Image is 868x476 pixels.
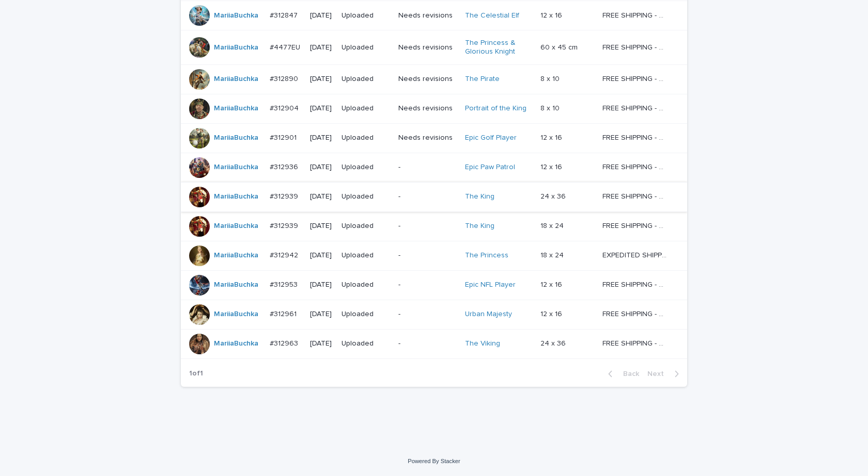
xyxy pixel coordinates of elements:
p: Uploaded [342,104,391,113]
a: The Pirate [465,75,500,84]
a: MariiaBuchka [214,11,258,20]
p: Needs revisions [398,43,456,52]
tr: MariiaBuchka #312901#312901 [DATE]UploadedNeeds revisionsEpic Golf Player 12 x 1612 x 16 FREE SHI... [181,123,687,153]
p: [DATE] [310,104,333,113]
a: The King [465,222,494,231]
p: FREE SHIPPING - preview in 1-2 business days, after your approval delivery will take 5-10 b.d. [602,161,669,172]
p: [DATE] [310,222,333,231]
p: FREE SHIPPING - preview in 1-2 business days, after your approval delivery will take 5-10 b.d. [602,337,669,348]
p: FREE SHIPPING - preview in 1-2 business days, after your approval delivery will take 5-10 b.d. [602,278,669,289]
p: [DATE] [310,339,333,348]
p: FREE SHIPPING - preview in 1-2 business days, after your approval delivery will take 5-10 b.d. [602,102,669,113]
p: Uploaded [342,339,391,348]
p: FREE SHIPPING - preview in 1-2 business days, after your approval delivery will take 5-10 b.d. [602,73,669,84]
p: [DATE] [310,43,333,52]
tr: MariiaBuchka #312953#312953 [DATE]Uploaded-Epic NFL Player 12 x 1612 x 16 FREE SHIPPING - preview... [181,270,687,300]
p: #312939 [270,220,300,231]
a: Powered By Stacker [408,458,460,464]
a: MariiaBuchka [214,163,258,172]
p: 12 x 16 [540,308,564,319]
p: - [398,310,456,319]
p: #312904 [270,102,301,113]
tr: MariiaBuchka #4477EU#4477EU [DATE]UploadedNeeds revisionsThe Princess & Glorious Knight 60 x 45 c... [181,30,687,65]
p: EXPEDITED SHIPPING - preview in 1 business day; delivery up to 5 business days after your approval. [602,249,669,260]
p: Uploaded [342,192,391,201]
p: Uploaded [342,43,391,52]
p: Uploaded [342,222,391,231]
p: 1 of 1 [181,361,211,386]
p: [DATE] [310,134,333,142]
p: FREE SHIPPING - preview in 1-2 business days, after your approval delivery will take 5-10 b.d. [602,132,669,142]
p: - [398,339,456,348]
p: - [398,251,456,260]
p: 18 x 24 [540,220,566,231]
p: 24 x 36 [540,337,568,348]
a: MariiaBuchka [214,222,258,231]
p: [DATE] [310,281,333,289]
p: 8 x 10 [540,102,562,113]
tr: MariiaBuchka #312847#312847 [DATE]UploadedNeeds revisionsThe Celestial Elf 12 x 1612 x 16 FREE SH... [181,1,687,30]
p: [DATE] [310,11,333,20]
a: MariiaBuchka [214,75,258,84]
p: 8 x 10 [540,73,562,84]
p: - [398,222,456,231]
p: [DATE] [310,251,333,260]
a: MariiaBuchka [214,134,258,142]
a: MariiaBuchka [214,251,258,260]
span: Back [617,370,639,377]
button: Back [600,369,643,379]
tr: MariiaBuchka #312942#312942 [DATE]Uploaded-The Princess 18 x 2418 x 24 EXPEDITED SHIPPING - previ... [181,241,687,270]
a: Epic NFL Player [465,281,516,289]
p: Needs revisions [398,75,456,84]
p: 18 x 24 [540,249,566,260]
p: - [398,163,456,172]
p: Needs revisions [398,134,456,142]
p: #312963 [270,337,300,348]
tr: MariiaBuchka #312939#312939 [DATE]Uploaded-The King 18 x 2418 x 24 FREE SHIPPING - preview in 1-2... [181,211,687,241]
p: [DATE] [310,75,333,84]
p: #312953 [270,278,300,289]
a: The Celestial Elf [465,11,519,20]
a: MariiaBuchka [214,281,258,289]
p: #312961 [270,308,299,319]
p: #312890 [270,73,300,84]
a: The Princess [465,251,508,260]
tr: MariiaBuchka #312936#312936 [DATE]Uploaded-Epic Paw Patrol 12 x 1612 x 16 FREE SHIPPING - preview... [181,153,687,182]
p: 12 x 16 [540,278,564,289]
p: Uploaded [342,11,391,20]
a: MariiaBuchka [214,43,258,52]
a: The Princess & Glorious Knight [465,39,530,56]
a: MariiaBuchka [214,310,258,319]
p: 12 x 16 [540,9,564,20]
p: 12 x 16 [540,161,564,172]
tr: MariiaBuchka #312961#312961 [DATE]Uploaded-Urban Majesty 12 x 1612 x 16 FREE SHIPPING - preview i... [181,300,687,329]
a: MariiaBuchka [214,339,258,348]
a: Epic Golf Player [465,134,517,142]
p: FREE SHIPPING - preview in 1-2 business days, after your approval delivery will take 5-10 b.d. [602,220,669,231]
a: The Viking [465,339,500,348]
p: Uploaded [342,310,391,319]
p: [DATE] [310,192,333,201]
p: - [398,192,456,201]
a: The King [465,192,494,201]
p: FREE SHIPPING - preview in 1-2 business days, after your approval delivery will take up to 10 bus... [602,41,669,52]
p: Needs revisions [398,11,456,20]
span: Next [647,370,670,377]
p: #312901 [270,132,299,142]
a: Portrait of the King [465,104,526,113]
p: 60 x 45 cm [540,41,580,52]
p: FREE SHIPPING - preview in 1-2 business days, after your approval delivery will take 5-10 b.d. [602,190,669,201]
p: Uploaded [342,134,391,142]
p: #312847 [270,9,300,20]
p: [DATE] [310,163,333,172]
p: 24 x 36 [540,190,568,201]
a: Urban Majesty [465,310,512,319]
p: #4477EU [270,41,302,52]
p: Uploaded [342,251,391,260]
p: #312939 [270,190,300,201]
button: Next [643,369,687,379]
p: #312936 [270,161,300,172]
p: #312942 [270,249,300,260]
p: FREE SHIPPING - preview in 1-2 business days, after your approval delivery will take 5-10 b.d. [602,9,669,20]
p: Uploaded [342,163,391,172]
